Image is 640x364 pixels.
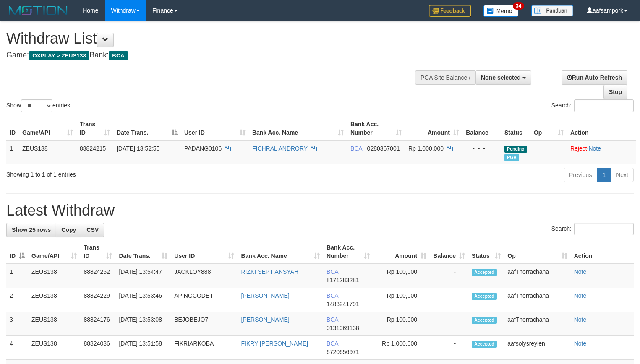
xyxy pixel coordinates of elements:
a: CSV [81,223,104,237]
td: [DATE] 13:53:08 [115,312,171,336]
th: Action [567,117,636,140]
a: Stop [603,85,627,99]
img: MOTION_logo.png [6,4,70,17]
td: 1 [6,140,19,164]
span: BCA [350,145,362,152]
a: FIKRY [PERSON_NAME] [241,340,308,347]
td: ZEUS138 [28,264,80,288]
label: Show entries [6,99,70,112]
td: aafThorrachana [504,312,570,336]
th: Action [571,240,634,264]
div: - - - [466,144,498,153]
a: Note [574,292,587,299]
th: Date Trans.: activate to sort column ascending [115,240,171,264]
th: Game/API: activate to sort column ascending [19,117,76,140]
td: Rp 100,000 [373,312,430,336]
a: [PERSON_NAME] [241,316,289,323]
th: Date Trans.: activate to sort column descending [113,117,181,140]
span: Accepted [472,341,497,348]
th: Bank Acc. Number: activate to sort column ascending [347,117,405,140]
span: Copy [61,226,76,233]
td: - [430,312,468,336]
span: CSV [86,226,99,233]
span: 34 [513,2,524,10]
h4: Game: Bank: [6,51,418,60]
div: PGA Site Balance / [415,70,475,85]
td: aafsolysreylen [504,336,570,360]
h1: Withdraw List [6,30,418,47]
a: 1 [597,168,611,182]
span: Accepted [472,269,497,276]
input: Search: [574,99,634,112]
select: Showentries [21,99,52,112]
td: aafThorrachana [504,264,570,288]
a: Next [611,168,634,182]
img: Feedback.jpg [429,5,471,17]
span: Show 25 rows [12,226,51,233]
td: 88824252 [80,264,115,288]
td: BEJOBEJO7 [171,312,238,336]
td: 88824176 [80,312,115,336]
a: RIZKI SEPTIANSYAH [241,268,298,275]
span: Copy 0131969138 to clipboard [327,325,359,331]
a: Copy [56,223,81,237]
th: Status [501,117,530,140]
span: Copy 1483241791 to clipboard [327,301,359,307]
a: Show 25 rows [6,223,56,237]
td: APINGCODET [171,288,238,312]
span: Copy 0280367001 to clipboard [367,145,400,152]
span: BCA [327,316,338,323]
a: [PERSON_NAME] [241,292,289,299]
th: User ID: activate to sort column ascending [181,117,249,140]
td: - [430,264,468,288]
a: Previous [564,168,597,182]
span: BCA [327,340,338,347]
td: [DATE] 13:54:47 [115,264,171,288]
th: Status: activate to sort column ascending [468,240,504,264]
span: Accepted [472,293,497,300]
th: ID [6,117,19,140]
td: ZEUS138 [28,336,80,360]
span: Pending [504,146,527,153]
td: [DATE] 13:51:58 [115,336,171,360]
th: ID: activate to sort column descending [6,240,28,264]
div: Showing 1 to 1 of 1 entries [6,167,260,179]
th: Op: activate to sort column ascending [530,117,567,140]
img: Button%20Memo.svg [483,5,519,17]
th: Op: activate to sort column ascending [504,240,570,264]
a: Note [574,268,587,275]
span: Copy 8171283281 to clipboard [327,277,359,283]
th: Trans ID: activate to sort column ascending [76,117,113,140]
label: Search: [551,99,634,112]
span: [DATE] 13:52:55 [117,145,159,152]
th: User ID: activate to sort column ascending [171,240,238,264]
span: Rp 1.000.000 [408,145,444,152]
span: BCA [109,51,128,60]
td: Rp 100,000 [373,288,430,312]
td: aafThorrachana [504,288,570,312]
span: OXPLAY > ZEUS138 [29,51,89,60]
h1: Latest Withdraw [6,202,634,219]
th: Amount: activate to sort column ascending [405,117,462,140]
td: 2 [6,288,28,312]
th: Trans ID: activate to sort column ascending [80,240,115,264]
td: - [430,336,468,360]
a: Reject [570,145,587,152]
th: Balance: activate to sort column ascending [430,240,468,264]
label: Search: [551,223,634,235]
th: Bank Acc. Name: activate to sort column ascending [249,117,347,140]
th: Bank Acc. Number: activate to sort column ascending [323,240,374,264]
button: None selected [475,70,531,85]
td: 3 [6,312,28,336]
span: BCA [327,292,338,299]
th: Bank Acc. Name: activate to sort column ascending [238,240,323,264]
a: FICHRAL ANDRORY [252,145,308,152]
img: panduan.png [531,5,573,16]
th: Balance [462,117,501,140]
a: Note [588,145,601,152]
a: Note [574,340,587,347]
td: - [430,288,468,312]
td: FIKRIARKOBA [171,336,238,360]
td: 1 [6,264,28,288]
span: BCA [327,268,338,275]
